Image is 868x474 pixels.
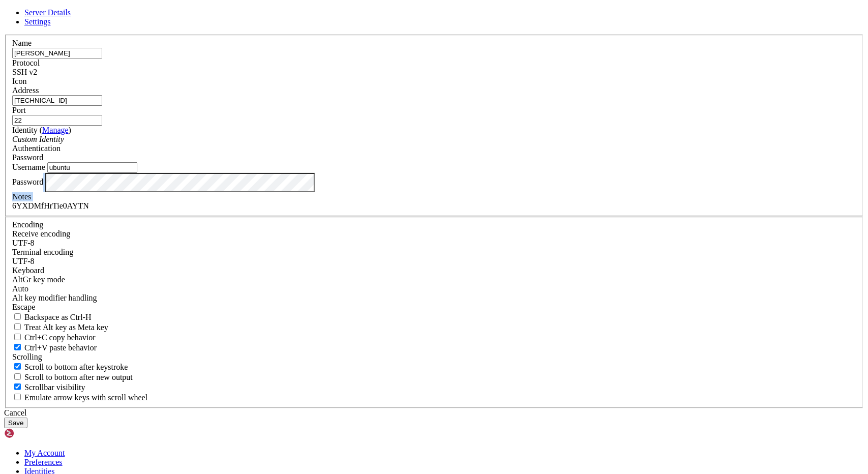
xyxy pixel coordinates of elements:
[40,126,71,134] span: ( )
[24,383,85,392] span: Scrollbar visibility
[12,135,856,144] div: Custom Identity
[89,246,151,254] span: PermitRootLogin
[12,275,65,284] label: Set the expected encoding for data received from the host. If the encodings do not match, visual ...
[12,303,35,311] span: Escape
[24,449,65,457] a: My Account
[12,239,856,248] div: UTF-8
[14,313,21,320] input: Backspace as Ctrl-H
[12,238,16,246] span: :
[12,313,92,321] label: If true, the backspace should send BS ('\x08', aka ^H). Otherwise the backspace key should send '...
[12,373,133,381] label: Scroll to bottom after new output.
[12,201,856,211] div: 6YXDMfHrTie0AYTN
[4,246,736,255] x-row: # the setting of " prohibit-password".
[64,272,68,281] div: (14, 31)
[14,334,21,340] input: Ctrl+C copy behavior
[12,144,61,153] label: Authentication
[4,229,61,237] span: ubuntu@server1
[12,163,45,171] label: Username
[4,134,736,142] x-row: Expanded Security Maintenance for Applications is not enabled.
[14,363,21,370] input: Scroll to bottom after keystroke
[47,162,137,173] input: Login Username
[12,68,856,77] div: SSH v2
[4,168,736,177] x-row: Enable ESM Apps to receive additional future security updates.
[4,108,736,116] x-row: Temperature: 45.0 C
[24,333,96,342] span: Ctrl+C copy behavior
[65,263,69,272] span: ~
[12,239,35,247] span: UTF-8
[12,106,26,114] label: Port
[4,203,61,211] span: ubuntu@server1
[14,383,21,390] input: Scrollbar visibility
[4,21,736,30] x-row: * Documentation: [URL][DOMAIN_NAME]
[439,13,492,21] span: providerName=
[12,333,96,342] label: Ctrl-C copies if true, send ^C to host if false. Ctrl-Shift-C sends ^C to host if true, copies if...
[20,238,81,246] span: PermitRootLogin
[4,246,12,254] span: 90
[12,115,102,126] input: Port Number
[12,77,26,85] label: Icon
[24,393,147,402] span: Emulate arrow keys with scroll wheel
[4,56,736,65] x-row: System information as of [DATE]
[4,4,736,13] x-row: Welcome to Ubuntu 24.04.3 LTS (GNU/Linux 6.8.0-78-generic x86_64)
[12,257,856,266] div: UTF-8
[4,263,736,272] x-row: : $ sudo passwd root
[24,313,92,321] span: Backspace as Ctrl-H
[4,73,736,82] x-row: System load: 0.0 Processes: 225
[4,408,864,418] div: Cancel
[12,86,39,95] label: Address
[4,428,63,438] img: Shellngn
[12,248,73,256] label: The default terminal encoding. ISO-2022 enables character map translations (like graphics maps). ...
[4,255,736,263] x-row: : $ sudo nano -l /etc/ssh/sshd_config
[12,58,40,67] label: Protocol
[4,39,736,47] x-row: * Support: [URL][DOMAIN_NAME]
[4,13,736,21] x-row: "services":{"svc_smtp_dev":{"loadBalancer":{"servers":[{"address":"[TECHNICAL_ID]"}]}}}},"tls":{}...
[14,394,21,400] input: Emulate arrow keys with scroll wheel
[12,343,97,352] label: Ctrl+V pastes if true, sends ^V to host if false. Ctrl+Shift+V sends ^V to host if true, pastes i...
[4,255,61,263] span: ubuntu@server1
[12,257,35,265] span: UTF-8
[4,82,736,91] x-row: Usage of /: 0.6% of 466.29GB Users logged in: 0
[12,192,31,201] label: Notes
[12,39,32,47] label: Name
[24,8,71,17] a: Server Details
[12,153,856,162] div: Password
[12,68,37,76] span: SSH v2
[12,246,16,254] span: :
[12,126,71,134] label: Identity
[4,91,736,99] x-row: Memory usage: 1% IPv4 address for eno1: [TECHNICAL_ID]
[4,4,736,13] x-row: :"100ms"},"servers":[{"url":"[URL][TECHNICAL_ID]"}]}}}},"tcp":{"routers":{"sendmux_smtp_dev":{"en...
[24,373,133,381] span: Scroll to bottom after new output
[12,135,64,143] i: Custom Identity
[12,95,102,106] input: Host Name or IP
[4,99,736,108] x-row: Swap usage: 0% IPv6 address for eno1: 2607:5300:203:3a78::
[12,177,43,186] label: Password
[12,229,70,238] label: Set the expected encoding for data received from the host. If the encodings do not match, visual ...
[65,255,69,263] span: ~
[14,323,21,330] input: Treat Alt key as Meta key
[12,48,102,58] input: Server Name
[4,238,12,246] span: 42
[4,263,61,272] span: ubuntu@server1
[4,238,736,246] x-row: # prohibit-password
[12,293,97,302] label: Controls how the Alt key is handled. Escape: Send an ESC prefix. 8-Bit: Add 128 to the typed char...
[4,177,736,186] x-row: See [URL][DOMAIN_NAME] or run: sudo pro status
[51,21,55,30] div: (11, 2)
[24,17,51,26] a: Settings
[4,418,27,428] button: Save
[14,373,21,380] input: Scroll to bottom after new output
[4,272,736,281] x-row: New password:
[12,303,856,312] div: Escape
[12,393,147,402] label: When using the alternative screen buffer, and DECCKM (Application Cursor Keys) is active, mouse w...
[12,363,128,371] label: Whether to scroll to the bottom on any keystroke.
[12,220,43,229] label: Encoding
[12,153,43,162] span: Password
[24,458,63,466] a: Preferences
[4,21,736,30] x-row: root@01:~#
[65,203,69,211] span: ~
[4,212,736,220] x-row: dig +short [DOMAIN_NAME] AAAA
[4,229,736,238] x-row: : $ grep -n "PermitRootLogin" /etc/ssh/sshd_config
[12,383,85,392] label: The vertical scrollbar mode.
[12,323,108,332] label: Whether the Alt key acts as a Meta key or as a distinct Alt key.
